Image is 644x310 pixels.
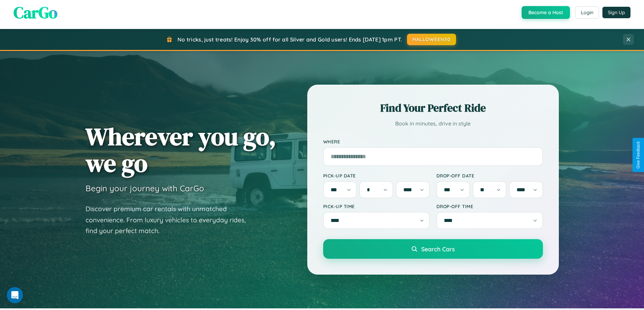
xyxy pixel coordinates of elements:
button: Sign Up [602,7,630,18]
button: Search Cars [323,239,543,259]
span: No tricks, just treats! Enjoy 30% off for all Silver and Gold users! Ends [DATE] 1pm PT. [177,36,402,43]
p: Book in minutes, drive in style [323,119,543,129]
button: Login [575,6,599,19]
span: CarGo [14,1,57,24]
h1: Wherever you go, we go [86,123,276,176]
label: Drop-off Time [436,203,543,209]
button: Become a Host [522,6,570,19]
label: Where [323,139,543,144]
label: Drop-off Date [436,173,543,178]
h3: Begin your journey with CarGo [86,183,204,193]
div: Give Feedback [636,141,641,169]
label: Pick-up Date [323,173,430,178]
label: Pick-up Time [323,203,430,209]
p: Discover premium car rentals with unmatched convenience. From luxury vehicles to everyday rides, ... [86,203,255,236]
h2: Find Your Perfect Ride [323,101,543,115]
button: HALLOWEEN30 [407,34,456,45]
iframe: Intercom live chat [7,287,23,303]
span: Search Cars [421,245,455,253]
